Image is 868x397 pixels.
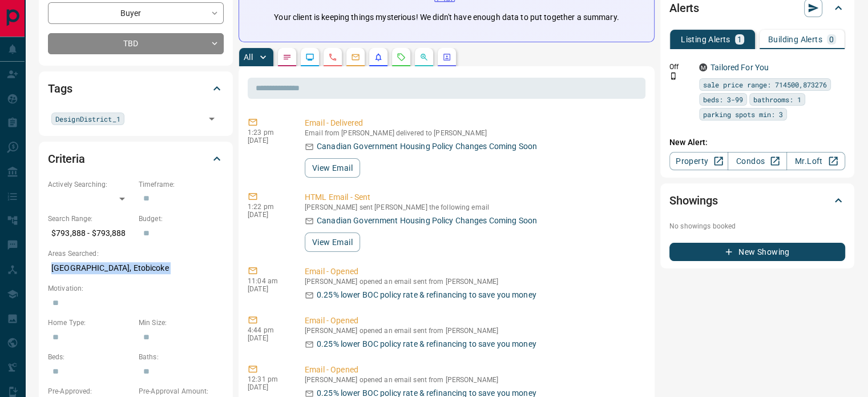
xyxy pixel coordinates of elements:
[248,334,288,342] p: [DATE]
[244,53,253,61] p: All
[48,214,133,224] p: Search Range:
[305,232,360,252] button: View Email
[305,266,641,278] p: Email - Opened
[419,53,429,62] svg: Opportunities
[139,318,224,328] p: Min Size:
[317,338,536,350] p: 0.25% lower BOC policy rate & refinancing to save you money
[282,53,292,62] svg: Notes
[48,386,133,396] p: Pre-Approved:
[48,283,224,294] p: Motivation:
[681,35,730,43] p: Listing Alerts
[669,243,845,261] button: New Showing
[699,63,707,71] div: mrloft.ca
[669,72,677,80] svg: Push Notification Only
[703,79,827,90] span: sale price range: 714500,873276
[139,214,224,224] p: Budget:
[48,352,133,362] p: Beds:
[204,111,220,127] button: Open
[728,152,786,170] a: Condos
[374,53,383,62] svg: Listing Alerts
[351,53,360,62] svg: Emails
[48,150,85,168] h2: Criteria
[48,33,224,54] div: TBD
[48,179,133,190] p: Actively Searching:
[48,224,133,243] p: $793,888 - $793,888
[669,152,728,170] a: Property
[248,326,288,334] p: 4:44 pm
[317,141,537,153] p: Canadian Government Housing Policy Changes Coming Soon
[305,327,641,335] p: [PERSON_NAME] opened an email sent from [PERSON_NAME]
[248,203,288,211] p: 1:22 pm
[48,79,72,98] h2: Tags
[328,53,337,62] svg: Calls
[710,63,769,72] a: Tailored For You
[786,152,845,170] a: Mr.Loft
[669,137,845,149] p: New Alert:
[48,318,133,328] p: Home Type:
[139,352,224,362] p: Baths:
[669,187,845,214] div: Showings
[248,211,288,219] p: [DATE]
[305,191,641,203] p: HTML Email - Sent
[317,289,536,301] p: 0.25% lower BOC policy rate & refinancing to save you money
[305,364,641,376] p: Email - Opened
[829,35,834,43] p: 0
[248,129,288,137] p: 1:23 pm
[305,158,360,178] button: View Email
[248,285,288,293] p: [DATE]
[669,62,692,72] p: Off
[48,259,224,278] p: [GEOGRAPHIC_DATA], Etobicoke
[305,315,641,327] p: Email - Opened
[305,53,314,62] svg: Lead Browsing Activity
[768,35,822,43] p: Building Alerts
[669,221,845,231] p: No showings booked
[442,53,451,62] svg: Agent Actions
[753,94,801,105] span: bathrooms: 1
[139,179,224,190] p: Timeframe:
[669,191,718,210] h2: Showings
[48,145,224,173] div: Criteria
[248,383,288,391] p: [DATE]
[305,117,641,129] p: Email - Delivered
[48,2,224,23] div: Buyer
[317,215,537,227] p: Canadian Government Housing Policy Changes Coming Soon
[737,35,742,43] p: 1
[397,53,406,62] svg: Requests
[55,113,120,125] span: DesignDistrict_1
[305,376,641,384] p: [PERSON_NAME] opened an email sent from [PERSON_NAME]
[274,11,619,23] p: Your client is keeping things mysterious! We didn't have enough data to put together a summary.
[248,137,288,145] p: [DATE]
[305,129,641,137] p: Email from [PERSON_NAME] delivered to [PERSON_NAME]
[305,203,641,211] p: [PERSON_NAME] sent [PERSON_NAME] the following email
[703,94,743,105] span: beds: 3-99
[248,375,288,383] p: 12:31 pm
[48,75,224,102] div: Tags
[248,277,288,285] p: 11:04 am
[48,248,224,259] p: Areas Searched:
[703,109,783,120] span: parking spots min: 3
[305,278,641,286] p: [PERSON_NAME] opened an email sent from [PERSON_NAME]
[139,386,224,396] p: Pre-Approval Amount:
